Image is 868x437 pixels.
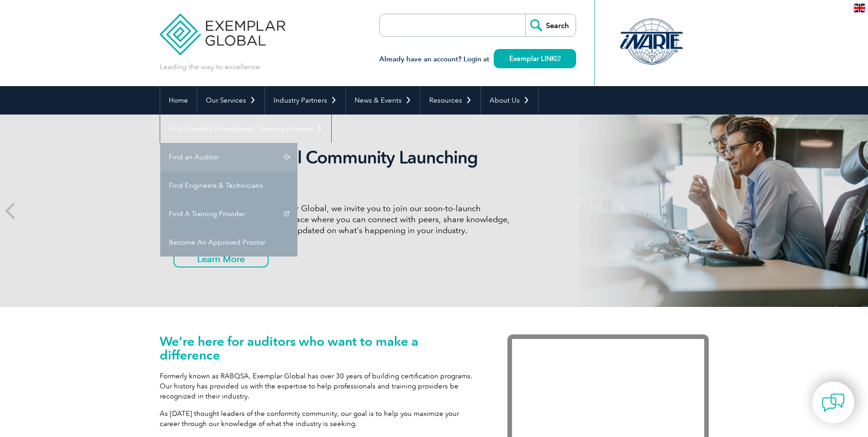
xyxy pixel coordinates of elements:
[481,86,538,115] a: About Us
[494,49,576,68] a: Exemplar LINK
[265,86,345,115] a: Industry Partners
[160,228,297,257] a: Become An Approved Proctor
[379,54,576,65] h3: Already have an account? Login at
[160,115,331,143] a: Find Certified Professional / Training Provider
[555,56,561,61] img: open_square.png
[160,371,480,401] p: Formerly known as RABQSA, Exemplar Global has over 30 years of building certification programs. O...
[197,86,264,115] a: Our Services
[854,4,865,12] img: en
[160,200,297,228] a: Find A Training Provider
[421,86,480,115] a: Resources
[525,14,576,36] input: Search
[160,171,297,200] a: Find Engineers & Technicians
[160,62,260,72] p: Leading the way to excellence
[346,86,420,115] a: News & Events
[822,391,845,414] img: contact-chat.png
[173,250,269,268] a: Learn More
[173,203,517,236] p: As a valued member of Exemplar Global, we invite you to join our soon-to-launch Community—a fun, ...
[173,147,517,189] h2: Exemplar Global Community Launching Soon
[160,143,297,171] a: Find an Auditor
[160,409,480,429] p: As [DATE] thought leaders of the conformity community, our goal is to help you maximize your care...
[160,86,197,115] a: Home
[160,334,480,362] h1: We’re here for auditors who want to make a difference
